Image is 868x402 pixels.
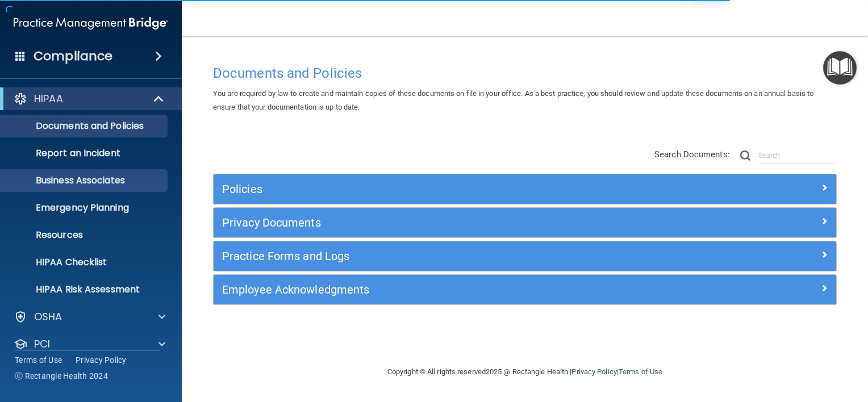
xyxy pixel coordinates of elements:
[14,92,165,106] a: HIPAA
[213,89,813,111] span: You are required by law to create and maintain copies of these documents on file in your office. ...
[619,367,662,376] a: Terms of Use
[213,66,837,81] h4: Documents and Policies
[14,337,165,351] a: PCI
[7,202,162,213] p: Emergency Planning
[7,284,162,295] p: HIPAA Risk Assessment
[222,216,672,229] h5: Privacy Documents
[222,250,672,262] h5: Practice Forms and Logs
[34,337,50,351] p: PCI
[823,51,857,85] button: Open Resource Center
[34,48,112,64] h4: Compliance
[15,370,108,382] span: Ⓒ Rectangle Health 2024
[759,147,837,164] input: Search
[318,354,732,390] div: Copyright © All rights reserved 2025 @ Rectangle Health | |
[222,280,828,299] a: Employee Acknowledgments
[76,354,127,366] a: Privacy Policy
[7,120,162,132] p: Documents and Policies
[222,283,672,296] h5: Employee Acknowledgments
[222,180,828,198] a: Policies
[740,150,750,161] img: ic-search.3b580494.png
[14,310,165,324] a: OSHA
[672,340,854,385] iframe: Drift Widget Chat Controller
[222,247,828,265] a: Practice Forms and Logs
[571,367,616,376] a: Privacy Policy
[34,92,63,106] p: HIPAA
[15,354,62,366] a: Terms of Use
[222,213,828,232] a: Privacy Documents
[14,12,168,35] img: PMB logo
[222,183,672,195] h5: Policies
[654,149,730,160] span: Search Documents:
[7,257,162,268] p: HIPAA Checklist
[34,310,62,324] p: OSHA
[7,229,162,241] p: Resources
[7,175,162,186] p: Business Associates
[7,148,162,159] p: Report an Incident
